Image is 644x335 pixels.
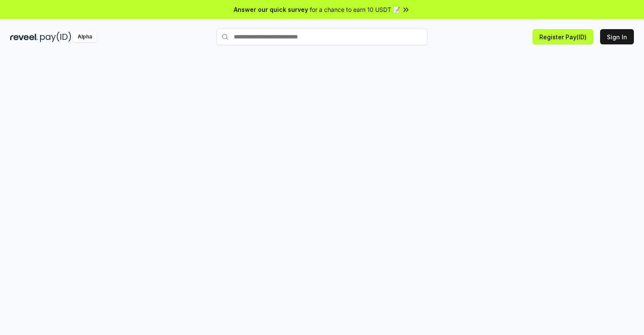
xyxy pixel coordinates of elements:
[40,32,71,42] img: pay_id
[533,29,593,44] button: Register Pay(ID)
[600,29,634,44] button: Sign In
[10,32,38,42] img: reveel_dark
[234,5,308,14] span: Answer our quick survey
[73,32,97,42] div: Alpha
[310,5,400,14] span: for a chance to earn 10 USDT 📝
